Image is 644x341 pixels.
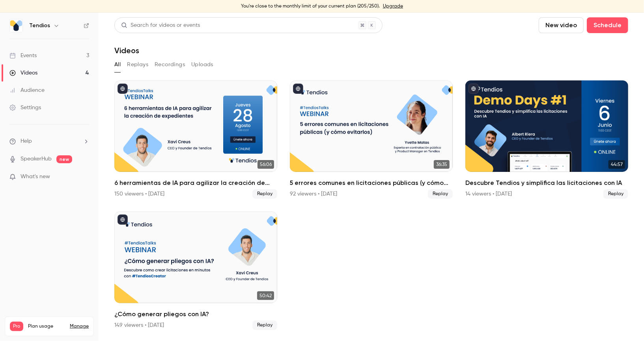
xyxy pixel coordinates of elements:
li: help-dropdown-opener [9,137,89,145]
div: Events [9,52,37,60]
span: 44:57 [609,160,625,169]
h1: Videos [114,46,139,55]
div: 150 viewers • [DATE] [114,190,164,198]
div: Search for videos or events [121,21,200,30]
h2: ¿Cómo generar pliegos con IA? [114,309,277,319]
span: What's new [21,173,50,181]
h2: Descubre Tendios y simplifica las licitaciones con IA [465,178,628,188]
img: Tendios [10,19,22,32]
button: published [469,84,479,94]
span: Replay [603,189,628,199]
span: Pro [10,322,23,331]
button: published [118,84,128,94]
button: New video [539,17,584,33]
a: 44:57Descubre Tendios y simplifica las licitaciones con IA14 viewers • [DATE]Replay [465,80,628,199]
div: 14 viewers • [DATE] [465,190,512,198]
ul: Videos [114,80,628,330]
a: SpeakerHub [21,155,52,163]
li: 5 errores comunes en licitaciones públicas (y cómo evitarlos) [290,80,453,199]
a: Manage [70,323,89,330]
a: 36:355 errores comunes en licitaciones públicas (y cómo evitarlos)92 viewers • [DATE]Replay [290,80,453,199]
section: Videos [114,17,628,336]
span: 56:06 [258,160,274,169]
button: All [114,58,121,71]
li: 6 herramientas de IA para agilizar la creación de expedientes [114,80,277,199]
h2: 5 errores comunes en licitaciones públicas (y cómo evitarlos) [290,178,453,188]
h6: Tendios [29,22,50,30]
button: Recordings [155,58,185,71]
div: Settings [9,104,41,112]
span: Replay [252,189,277,199]
span: Plan usage [28,323,65,330]
span: Replay [252,321,277,330]
div: Videos [9,69,37,77]
span: Replay [428,189,453,199]
li: Descubre Tendios y simplifica las licitaciones con IA [465,80,628,199]
span: 36:35 [434,160,450,169]
li: ¿Cómo generar pliegos con IA? [114,211,277,330]
h2: 6 herramientas de IA para agilizar la creación de expedientes [114,178,277,188]
a: 56:066 herramientas de IA para agilizar la creación de expedientes150 viewers • [DATE]Replay [114,80,277,199]
div: Audience [9,86,45,94]
button: Uploads [191,58,213,71]
button: published [293,84,303,94]
a: 50:42¿Cómo generar pliegos con IA?149 viewers • [DATE]Replay [114,211,277,330]
div: 92 viewers • [DATE] [290,190,337,198]
a: Upgrade [383,3,403,9]
span: Help [21,137,32,145]
button: published [118,214,128,225]
button: Replays [127,58,148,71]
span: new [56,155,72,163]
span: 50:42 [257,291,274,300]
button: Schedule [587,17,628,33]
div: 149 viewers • [DATE] [114,321,164,329]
